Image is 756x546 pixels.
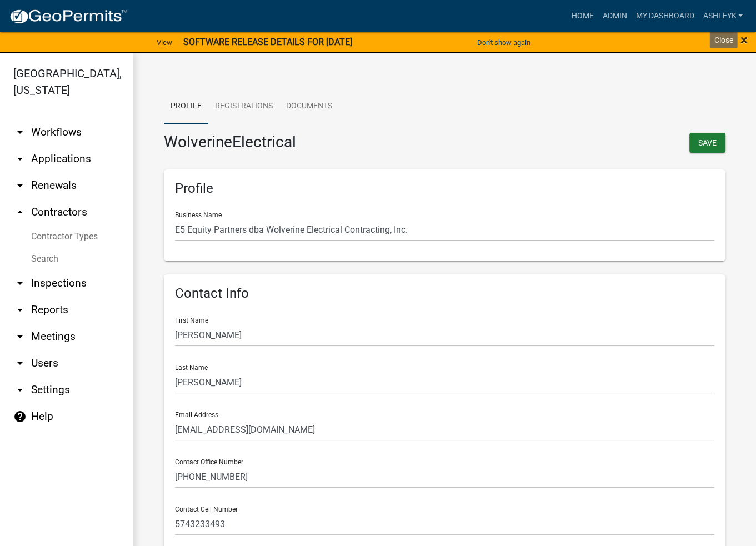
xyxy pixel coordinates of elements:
i: arrow_drop_down [13,179,27,192]
a: Profile [164,89,208,124]
i: arrow_drop_down [13,357,27,370]
i: help [13,410,27,423]
a: Registrations [208,89,279,124]
h6: Profile [175,181,714,197]
i: arrow_drop_down [13,277,27,290]
strong: SOFTWARE RELEASE DETAILS FOR [DATE] [183,37,352,47]
a: AshleyK [698,6,747,27]
i: arrow_drop_up [13,206,27,219]
i: arrow_drop_down [13,303,27,317]
i: arrow_drop_down [13,383,27,397]
a: Home [567,6,598,27]
a: View [152,33,177,52]
button: Don't show again [473,33,535,52]
i: arrow_drop_down [13,126,27,139]
h3: WolverineElectrical [164,133,437,152]
h6: Contact Info [175,285,714,302]
i: arrow_drop_down [13,330,27,343]
button: Close [740,33,748,47]
a: My Dashboard [631,6,698,27]
a: Documents [279,89,339,124]
span: × [740,32,748,48]
i: arrow_drop_down [13,152,27,166]
a: Admin [598,6,631,27]
div: Close [709,32,737,48]
button: Save [689,133,725,153]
